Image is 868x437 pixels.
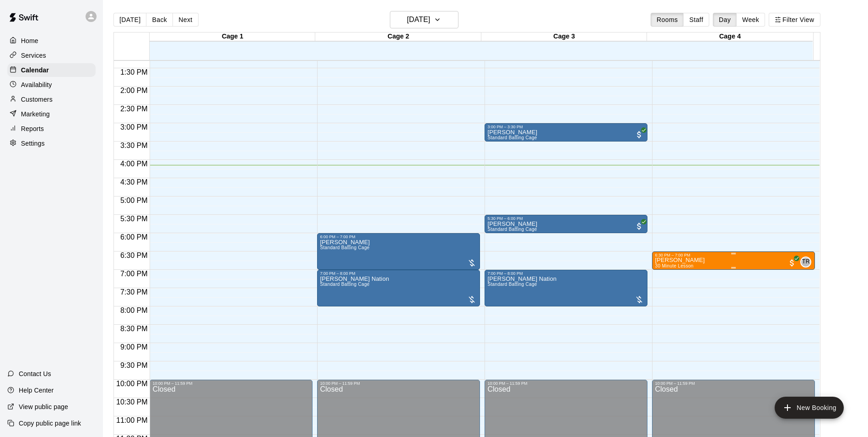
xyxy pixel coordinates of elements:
div: 7:00 PM – 8:00 PM: Standard Batting Cage [317,270,480,306]
span: 7:00 PM [118,270,150,278]
p: Availability [21,80,52,89]
div: 7:00 PM – 8:00 PM [487,271,645,276]
button: Rooms [651,13,684,27]
a: Services [7,49,96,62]
div: 3:00 PM – 3:30 PM: Standard Batting Cage [485,123,647,142]
div: 10:00 PM – 11:59 PM [152,381,310,386]
span: 3:30 PM [118,142,150,149]
button: add [775,397,844,419]
span: 6:00 PM [118,233,150,241]
p: Settings [21,139,45,148]
div: 3:00 PM – 3:30 PM [487,125,645,129]
span: 2:00 PM [118,87,150,94]
span: 5:30 PM [118,215,150,223]
span: Tom Reusch [804,257,811,268]
button: Back [146,13,173,27]
div: 5:30 PM – 6:00 PM: Standard Batting Cage [485,215,647,233]
span: Standard Batting Cage [320,282,369,287]
div: 10:00 PM – 11:59 PM [320,381,477,386]
span: 4:00 PM [118,160,150,168]
button: Staff [683,13,709,27]
span: 9:00 PM [118,343,150,351]
p: Marketing [21,109,50,119]
div: 7:00 PM – 8:00 PM [320,271,477,276]
div: 6:30 PM – 7:00 PM [655,253,812,257]
div: 5:30 PM – 6:00 PM [487,216,645,221]
button: Next [173,13,198,27]
p: Home [21,36,38,45]
a: Reports [7,122,96,136]
span: 11:00 PM [114,416,150,424]
p: Contact Us [19,369,51,378]
span: 1:30 PM [118,68,150,76]
a: Customers [7,93,96,106]
div: 6:30 PM – 7:00 PM: 30 Minute Lesson [652,251,815,270]
a: Availability [7,78,96,92]
p: View public page [19,402,68,411]
p: Services [21,51,46,60]
button: Filter View [769,13,820,27]
span: 30 Minute Lesson [655,263,693,268]
p: Calendar [21,66,49,75]
span: 3:00 PM [118,123,150,131]
span: Standard Batting Cage [487,282,537,287]
a: Marketing [7,107,96,121]
div: 7:00 PM – 8:00 PM: Standard Batting Cage [485,270,647,306]
span: Standard Batting Cage [487,227,537,232]
a: Calendar [7,63,96,77]
span: 5:00 PM [118,197,150,204]
span: 10:30 PM [114,398,150,406]
div: 10:00 PM – 11:59 PM [487,381,645,386]
div: Cage 1 [150,33,315,41]
button: Day [713,13,737,27]
span: 7:30 PM [118,288,150,296]
span: 4:30 PM [118,178,150,186]
div: 6:00 PM – 7:00 PM [320,235,477,239]
div: Tom Reusch [800,257,811,268]
span: All customers have paid [787,258,797,268]
p: Customers [21,95,53,104]
div: 6:00 PM – 7:00 PM: Standard Batting Cage [317,233,480,270]
p: Copy public page link [19,419,81,428]
span: 10:00 PM [114,380,150,388]
div: Cage 3 [481,33,647,41]
button: [DATE] [113,13,146,27]
span: Standard Batting Cage [320,245,369,250]
button: [DATE] [390,11,458,28]
span: 8:00 PM [118,306,150,314]
span: All customers have paid [635,130,644,139]
p: Reports [21,124,44,133]
span: 9:30 PM [118,361,150,369]
div: Cage 4 [647,33,813,41]
a: Settings [7,137,96,150]
span: 8:30 PM [118,325,150,333]
span: All customers have paid [635,222,644,231]
div: Cage 2 [315,33,481,41]
button: Week [736,13,765,27]
h6: [DATE] [407,13,430,26]
div: 10:00 PM – 11:59 PM [655,381,812,386]
a: Home [7,34,96,48]
span: 6:30 PM [118,251,150,259]
p: Help Center [19,386,54,395]
span: TR [802,257,810,267]
span: Standard Batting Cage [487,135,537,140]
span: 2:30 PM [118,105,150,113]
